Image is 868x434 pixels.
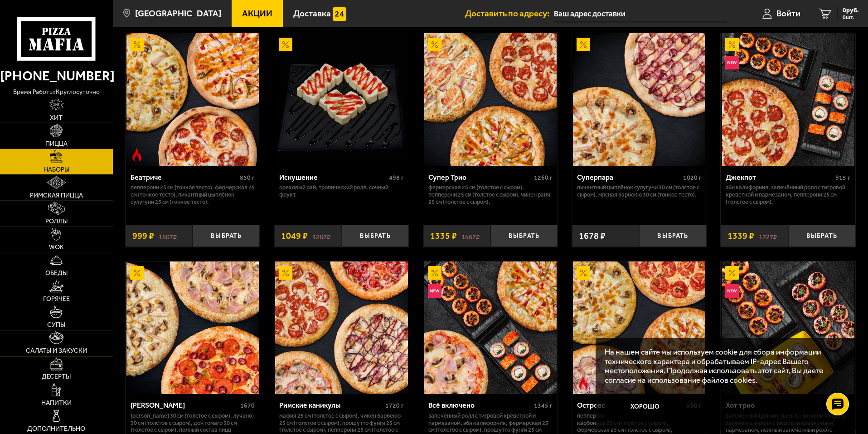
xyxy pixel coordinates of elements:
span: 1339 ₽ [727,232,754,241]
img: 15daf4d41897b9f0e9f617042186c801.svg [333,7,346,21]
a: АкционныйНовинкаДжекпот [721,33,855,166]
div: Всё включено [428,401,532,409]
span: Горячее [43,296,70,302]
span: 1335 ₽ [430,232,457,241]
button: Выбрать [490,225,558,247]
span: Обеды [45,270,68,276]
div: Искушение [279,173,387,182]
img: Акционный [279,266,292,280]
button: Выбрать [639,225,706,247]
button: Выбрать [788,225,855,247]
s: 1507 ₽ [159,232,177,241]
a: АкционныйНовинкаВсё включено [423,261,558,394]
a: АкционныйОстрое блюдоБеатриче [126,33,260,166]
div: Джекпот [726,173,833,182]
img: Островский [573,261,705,394]
img: Хет Трик [126,261,259,394]
s: 1567 ₽ [461,232,480,241]
a: АкционныйХет Трик [126,261,260,394]
span: Акции [242,9,272,18]
div: [PERSON_NAME] [131,401,238,409]
p: Пепперони 25 см (тонкое тесто), Фермерская 25 см (тонкое тесто), Пикантный цыплёнок сулугуни 25 с... [131,184,255,206]
img: Острое блюдо [577,376,590,390]
p: Эби Калифорния, Запечённый ролл с тигровой креветкой и пармезаном, Пепперони 25 см (толстое с сыр... [726,184,850,206]
span: 1020 г [683,174,702,182]
span: Римская пицца [30,192,83,199]
span: Дополнительно [27,426,85,432]
span: Наборы [44,167,69,173]
input: Ваш адрес доставки [554,5,727,22]
a: АкционныйСупер Трио [423,33,558,166]
span: Салаты и закуски [26,348,87,354]
span: 915 г [835,174,850,182]
a: АкционныйИскушение [274,33,409,166]
span: 1260 г [534,174,553,182]
p: Ореховый рай, Тропический ролл, Сочный фрукт. [279,184,404,198]
img: Супер Трио [424,33,557,166]
span: Доставка [293,9,331,18]
p: Пикантный цыплёнок сулугуни 30 см (толстое с сыром), Мясная Барбекю 30 см (тонкое тесто). [577,184,702,198]
img: Искушение [275,33,407,166]
div: Островский [577,401,681,409]
button: Хорошо [605,394,686,421]
img: Хот трио [722,261,854,394]
span: 850 г [240,174,255,182]
img: Беатриче [126,33,259,166]
img: Акционный [130,266,144,280]
img: Акционный [428,266,441,280]
span: 1049 ₽ [281,232,308,241]
span: 1678 ₽ [579,232,606,241]
p: Фермерская 25 см (толстое с сыром), Пепперони 25 см (толстое с сыром), Чикен Ранч 25 см (толстое ... [428,184,553,206]
span: 999 ₽ [132,232,154,241]
img: Акционный [130,38,144,51]
a: АкционныйСуперпара [572,33,707,166]
img: Суперпара [573,33,705,166]
div: Супер Трио [428,173,532,182]
img: Акционный [428,38,441,51]
p: На нашем сайте мы используем cookie для сбора информации технического характера и обрабатываем IP... [605,347,842,385]
span: 498 г [389,174,404,182]
img: Острое блюдо [130,148,144,162]
img: Всё включено [424,261,557,394]
span: Хит [50,115,63,121]
span: Напитки [41,400,72,406]
button: Выбрать [342,225,409,247]
s: 1727 ₽ [759,232,777,241]
span: Пицца [45,141,68,147]
s: 1287 ₽ [312,232,330,241]
img: Новинка [725,56,739,69]
div: Суперпара [577,173,681,182]
span: Войти [776,9,800,18]
img: Акционный [577,38,590,51]
span: 1720 г [385,402,404,409]
img: Новинка [428,284,441,298]
img: Акционный [725,38,739,51]
span: [GEOGRAPHIC_DATA] [135,9,221,18]
span: Супы [47,322,65,328]
a: АкционныйРимские каникулы [274,261,409,394]
span: WOK [49,244,64,251]
span: 1345 г [534,402,553,409]
span: 0 руб. [843,7,859,14]
img: Акционный [725,266,739,280]
span: 0 шт. [843,15,859,20]
div: Римские каникулы [279,401,383,409]
div: Беатриче [131,173,238,182]
img: Акционный [279,38,292,51]
span: Десерты [42,374,71,380]
button: Выбрать [193,225,260,247]
img: Новинка [725,284,739,298]
img: Джекпот [722,33,854,166]
a: АкционныйНовинкаХот трио [721,261,855,394]
span: 1670 [240,402,255,409]
span: Роллы [45,218,68,225]
img: Акционный [577,266,590,280]
img: Римские каникулы [275,261,407,394]
a: АкционныйОстрое блюдоОстровский [572,261,707,394]
span: Доставить по адресу: [465,9,554,18]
